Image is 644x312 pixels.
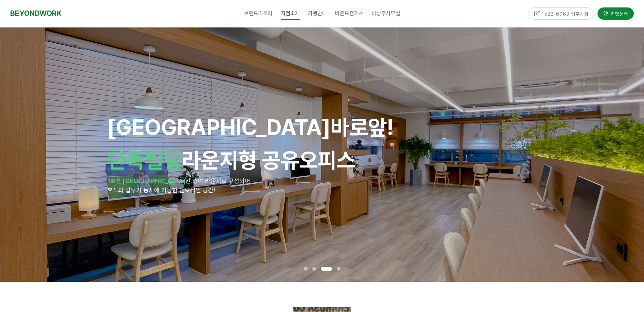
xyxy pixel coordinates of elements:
[281,7,300,20] span: 지점소개
[277,5,304,22] a: 지점소개
[597,7,634,19] a: 가맹문의
[331,114,393,140] span: 바로앞!
[308,10,327,17] span: 가맹안내
[10,7,61,20] a: BEYONDWORK
[304,5,331,22] a: 가맹안내
[372,10,400,17] span: 비상주사무실
[240,5,277,22] a: 브랜드스토리
[335,10,364,17] span: 비욘드캠퍼스
[107,187,215,194] span: 휴식과 업무가 동시에 가능한 돋보적인 공간!
[244,10,273,17] span: 브랜드스토리
[107,147,355,173] span: 라운지형 공유오피스
[368,5,404,22] a: 비상주사무실
[107,177,185,184] strong: 1호선 [GEOGRAPHIC_DATA]
[107,147,182,173] span: 단독빌딩
[185,177,250,184] span: 전 층이 라운지로 구성되어
[107,114,393,140] span: [GEOGRAPHIC_DATA]
[609,10,628,17] span: 가맹문의
[331,5,368,22] a: 비욘드캠퍼스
